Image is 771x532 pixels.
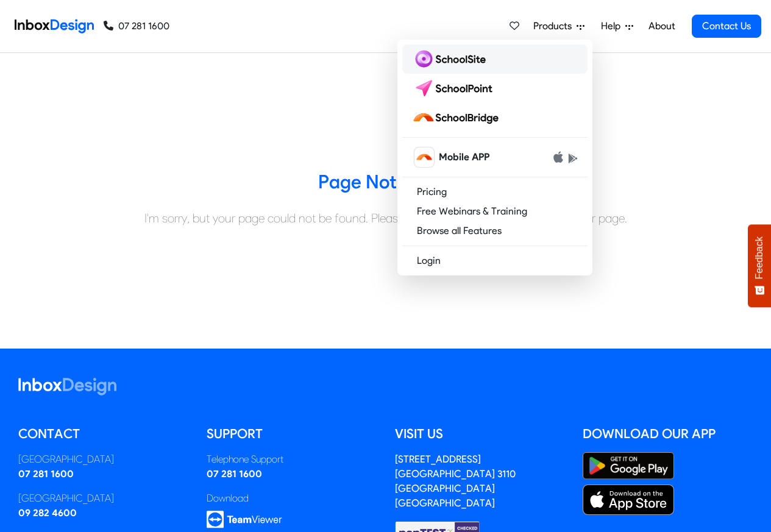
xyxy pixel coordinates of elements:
div: Download [207,491,377,506]
a: Pricing [402,182,588,202]
img: logo_inboxdesign_white.svg [18,378,116,395]
h5: Visit us [395,425,565,443]
img: Apple App Store [583,484,674,515]
address: [STREET_ADDRESS] [GEOGRAPHIC_DATA] 3110 [GEOGRAPHIC_DATA] [GEOGRAPHIC_DATA] [395,453,516,509]
a: Products [528,14,589,38]
button: Feedback - Show survey [748,224,771,307]
img: schoolbridge icon [414,147,434,167]
h5: Download our App [583,425,753,443]
a: 09 282 4600 [18,507,77,519]
div: [GEOGRAPHIC_DATA] [18,452,188,467]
a: schoolbridge icon Mobile APP [402,143,588,172]
img: schoolpoint logo [412,79,498,98]
a: Free Webinars & Training [402,202,588,221]
span: Feedback [754,236,765,279]
span: Mobile APP [439,150,489,165]
div: Products [397,40,592,275]
span: Products [533,19,577,34]
div: [GEOGRAPHIC_DATA] [18,491,188,506]
div: I'm sorry, but your page could not be found. Please use the navigation to search for your page. [9,209,762,227]
a: 07 281 1600 [104,19,169,34]
a: Contact Us [692,15,761,38]
h3: Page Not Found [9,170,762,194]
a: Help [596,14,638,38]
a: 07 281 1600 [18,468,74,480]
a: About [645,14,678,38]
img: schoolsite logo [412,49,491,69]
a: 07 281 1600 [207,468,262,480]
h5: Support [207,425,377,443]
a: Browse all Features [402,221,588,241]
a: [STREET_ADDRESS][GEOGRAPHIC_DATA] 3110[GEOGRAPHIC_DATA][GEOGRAPHIC_DATA] [395,453,516,509]
span: Help [601,19,625,34]
div: Telephone Support [207,452,377,467]
img: schoolbridge logo [412,108,503,127]
img: Google Play Store [583,452,674,480]
img: logo_teamviewer.svg [207,511,282,528]
h5: Contact [18,425,188,443]
a: Login [402,251,588,271]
